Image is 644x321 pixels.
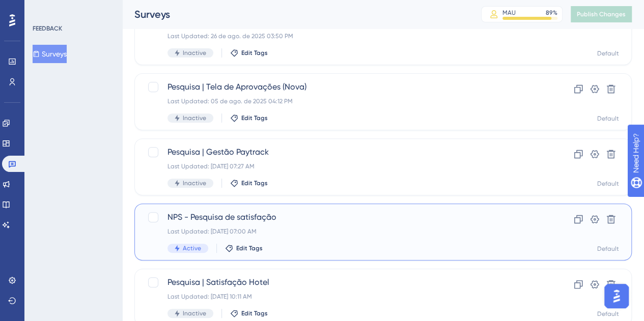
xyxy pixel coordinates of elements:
button: Edit Tags [230,49,268,57]
span: Publish Changes [577,10,626,18]
div: Default [597,245,619,253]
span: Edit Tags [241,49,268,57]
span: Edit Tags [241,309,268,317]
div: FEEDBACK [33,24,62,33]
div: Last Updated: [DATE] 07:00 AM [167,227,517,236]
div: Default [597,49,619,57]
div: Last Updated: 05 de ago. de 2025 04:12 PM [167,97,517,105]
span: Need Help? [24,3,64,15]
span: Edit Tags [236,244,263,252]
span: Pesquisa | Tela de Aprovações (Nova) [167,81,517,93]
span: Edit Tags [241,179,268,187]
div: Last Updated: [DATE] 07:27 AM [167,162,517,170]
div: Last Updated: 26 de ago. de 2025 03:50 PM [167,32,517,40]
iframe: UserGuiding AI Assistant Launcher [601,281,632,311]
div: Surveys [134,7,456,21]
div: MAU [502,9,516,17]
span: Inactive [183,49,206,57]
button: Surveys [33,45,67,63]
span: Inactive [183,309,206,317]
button: Publish Changes [571,6,632,22]
span: Inactive [183,179,206,187]
button: Edit Tags [230,114,268,122]
span: Edit Tags [241,114,268,122]
span: Active [183,244,201,252]
button: Edit Tags [230,309,268,317]
button: Edit Tags [225,244,263,252]
div: Default [597,114,619,123]
div: Default [597,310,619,318]
div: Last Updated: [DATE] 10:11 AM [167,293,517,301]
div: Default [597,180,619,188]
button: Edit Tags [230,179,268,187]
span: NPS - Pesquisa de satisfação [167,211,517,223]
span: Inactive [183,114,206,122]
div: 89 % [546,9,557,17]
span: Pesquisa | Satisfação Hotel [167,276,517,288]
span: Pesquisa | Gestão Paytrack [167,146,517,158]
